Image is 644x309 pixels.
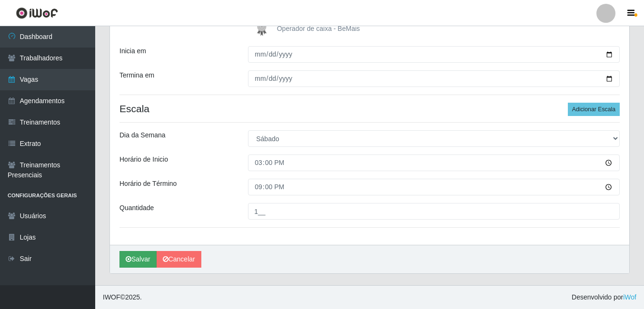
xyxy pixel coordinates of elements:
[277,25,360,32] span: Operador de caixa - BeMais
[16,7,58,19] img: CoreUI Logo
[119,46,146,56] label: Inicia em
[119,203,154,213] label: Quantidade
[568,103,620,116] button: Adicionar Escala
[248,70,620,87] input: 00/00/0000
[248,154,620,171] input: 00:00
[103,292,142,302] span: © 2025 .
[103,293,120,301] span: IWOF
[119,154,168,164] label: Horário de Inicio
[623,293,636,301] a: iWof
[248,179,620,195] input: 00:00
[119,179,177,189] label: Horário de Término
[119,70,154,80] label: Termina em
[572,292,636,302] span: Desenvolvido por
[157,251,201,268] a: Cancelar
[252,19,275,39] img: Operador de caixa - BeMais
[248,203,620,220] input: Informe a quantidade...
[119,251,157,268] button: Salvar
[119,103,620,115] h4: Escala
[248,46,620,63] input: 00/00/0000
[119,130,166,140] label: Dia da Semana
